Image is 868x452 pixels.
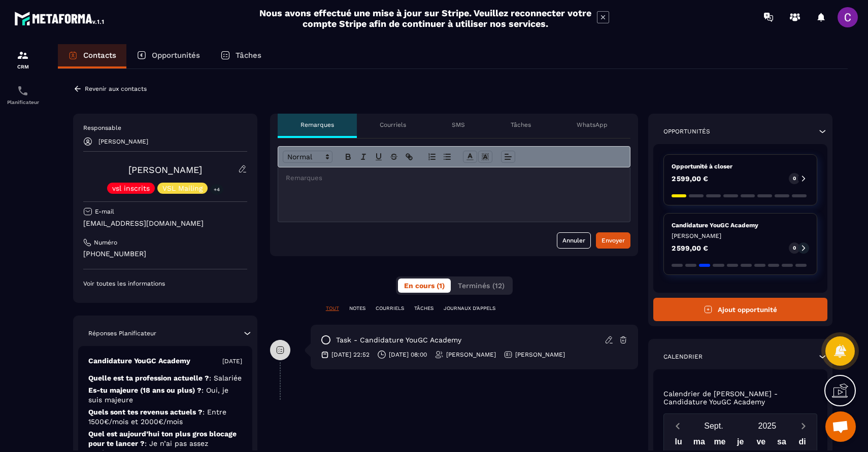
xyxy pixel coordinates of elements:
p: [PERSON_NAME] [672,232,809,240]
p: Responsable [83,124,247,132]
p: Opportunité à closer [672,162,809,170]
button: Next month [794,419,813,433]
p: CRM [3,64,43,69]
p: Candidature YouGC Academy [88,356,190,366]
p: Contacts [83,51,116,60]
button: Previous month [668,419,687,433]
p: Opportunités [152,51,200,60]
p: E-mail [95,207,114,216]
a: [PERSON_NAME] [128,164,202,175]
button: Terminés (12) [452,279,511,293]
p: Candidature YouGC Academy [672,221,809,229]
a: Contacts [58,44,126,68]
p: 0 [793,245,796,252]
p: 0 [793,175,796,182]
p: [PERSON_NAME] [98,138,148,145]
p: 2 599,00 € [672,245,708,252]
p: Revenir aux contacts [85,85,147,92]
p: Courriels [380,121,406,129]
p: Quels sont tes revenus actuels ? [88,407,242,427]
p: JOURNAUX D'APPELS [444,305,495,312]
p: 2 599,00 € [672,175,708,182]
p: Voir toutes les informations [83,280,247,288]
img: formation [17,49,29,61]
p: [PERSON_NAME] [446,351,496,359]
h2: Nous avons effectué une mise à jour sur Stripe. Veuillez reconnecter votre compte Stripe afin de ... [259,8,592,29]
a: Opportunités [126,44,210,68]
div: Ouvrir le chat [825,411,856,442]
p: [DATE] 08:00 [389,351,427,359]
p: [DATE] [222,357,242,365]
p: [EMAIL_ADDRESS][DOMAIN_NAME] [83,219,247,228]
p: TOUT [326,305,339,312]
p: Calendrier [663,353,703,361]
p: COURRIELS [376,305,404,312]
p: TÂCHES [414,305,433,312]
div: Envoyer [602,235,625,246]
p: task - Candidature YouGC Academy [336,335,461,345]
p: SMS [452,121,465,129]
p: Tâches [236,51,261,60]
p: WhatsApp [577,121,608,129]
p: [PERSON_NAME] [515,351,565,359]
p: Quelle est ta profession actuelle ? [88,373,242,383]
p: Numéro [94,238,117,247]
p: [PHONE_NUMBER] [83,249,247,259]
button: Ajout opportunité [653,298,827,321]
span: : Salariée [209,374,242,382]
span: Terminés (12) [458,282,505,290]
button: Open months overlay [687,417,740,435]
a: schedulerschedulerPlanificateur [3,77,43,113]
a: Tâches [210,44,272,68]
button: En cours (1) [398,279,451,293]
p: NOTES [349,305,365,312]
p: [DATE] 22:52 [331,351,370,359]
p: VSL Mailing [162,185,203,192]
p: Calendrier de [PERSON_NAME] - Candidature YouGC Academy [663,390,817,406]
p: +4 [210,184,223,195]
p: Es-tu majeure (18 ans ou plus) ? [88,386,242,405]
p: Tâches [511,121,531,129]
p: Remarques [301,121,334,129]
button: Envoyer [596,232,630,249]
button: Open years overlay [741,417,794,435]
span: En cours (1) [404,282,445,290]
img: scheduler [17,85,29,97]
img: logo [14,9,106,27]
p: Opportunités [663,127,710,135]
a: formationformationCRM [3,42,43,77]
p: Planificateur [3,99,43,105]
p: vsl inscrits [112,185,150,192]
button: Annuler [557,232,591,249]
p: Réponses Planificateur [88,329,156,337]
